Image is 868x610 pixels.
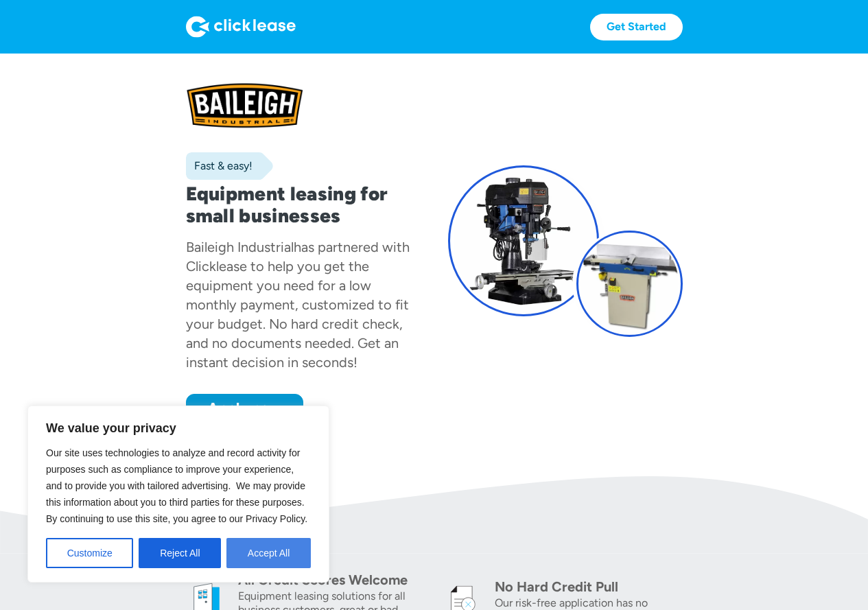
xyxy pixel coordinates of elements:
[495,577,683,596] div: No Hard Credit Pull
[238,570,426,589] div: All Credit Scores Welcome
[27,406,329,583] div: We value your privacy
[186,16,296,38] img: Logo
[590,14,683,40] a: Get Started
[226,538,311,568] button: Accept All
[186,394,303,421] a: Apply now
[186,239,294,255] div: Baileigh Industrial
[46,447,307,524] span: Our site uses technologies to analyze and record activity for purposes such as compliance to impr...
[46,420,311,436] p: We value your privacy
[186,183,421,226] h1: Equipment leasing for small businesses
[46,538,133,568] button: Customize
[186,159,253,173] div: Fast & easy!
[139,538,221,568] button: Reject All
[186,239,410,371] div: has partnered with Clicklease to help you get the equipment you need for a low monthly payment, c...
